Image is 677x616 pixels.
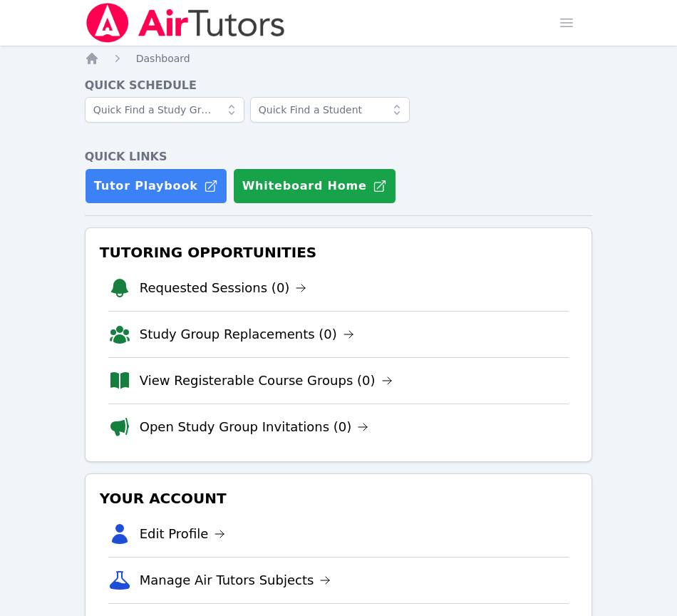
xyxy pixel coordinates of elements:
[85,148,593,165] h4: Quick Links
[250,97,410,123] input: Quick Find a Student
[85,97,244,123] input: Quick Find a Study Group
[140,524,226,544] a: Edit Profile
[233,168,396,204] button: Whiteboard Home
[97,240,581,265] h3: Tutoring Opportunities
[140,324,354,344] a: Study Group Replacements (0)
[85,3,286,43] img: Air Tutors
[85,51,593,66] nav: Breadcrumb
[140,371,393,391] a: View Registerable Course Groups (0)
[136,51,190,66] a: Dashboard
[85,77,593,94] h4: Quick Schedule
[97,486,581,511] h3: Your Account
[140,278,307,298] a: Requested Sessions (0)
[85,168,227,204] a: Tutor Playbook
[140,417,369,437] a: Open Study Group Invitations (0)
[140,570,331,590] a: Manage Air Tutors Subjects
[136,53,190,64] span: Dashboard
